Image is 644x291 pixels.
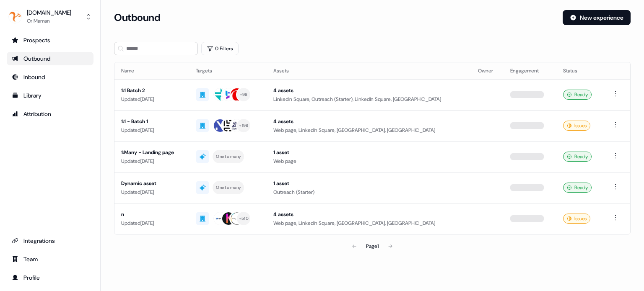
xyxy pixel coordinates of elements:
[273,210,464,219] div: 4 assets
[563,10,631,25] button: New experience
[121,117,182,126] div: 1:1 - Batch 1
[240,91,248,98] div: + 98
[239,215,249,222] div: + 510
[121,95,182,103] div: Updated [DATE]
[7,89,93,102] a: Go to templates
[121,148,182,157] div: 1:Many - Landing page
[121,157,182,165] div: Updated [DATE]
[216,184,241,191] div: One to many
[12,91,88,100] div: Library
[7,7,93,27] button: [DOMAIN_NAME]Or Maman
[563,183,592,193] div: Ready
[27,17,71,25] div: Or Maman
[121,219,182,227] div: Updated [DATE]
[114,62,189,79] th: Name
[273,148,464,157] div: 1 asset
[273,86,464,95] div: 4 assets
[7,52,93,65] a: Go to outbound experience
[563,152,592,162] div: Ready
[273,188,464,196] div: Outreach (Starter)
[201,42,239,55] button: 0 Filters
[114,11,160,24] h3: Outbound
[7,107,93,121] a: Go to attribution
[273,95,464,103] div: LinkedIn Square, Outreach (Starter), LinkedIn Square, [GEOGRAPHIC_DATA]
[121,126,182,134] div: Updated [DATE]
[12,54,88,63] div: Outbound
[239,122,248,129] div: + 198
[471,62,504,79] th: Owner
[7,70,93,84] a: Go to Inbound
[7,271,93,284] a: Go to profile
[267,62,471,79] th: Assets
[7,33,93,47] a: Go to prospects
[273,117,464,126] div: 4 assets
[273,157,464,165] div: Web page
[366,242,379,250] div: Page 1
[27,8,71,17] div: [DOMAIN_NAME]
[563,90,592,100] div: Ready
[12,110,88,118] div: Attribution
[12,273,88,282] div: Profile
[121,210,182,219] div: n
[12,73,88,81] div: Inbound
[563,121,590,131] div: Issues
[273,219,464,227] div: Web page, LinkedIn Square, [GEOGRAPHIC_DATA], [GEOGRAPHIC_DATA]
[563,214,590,224] div: Issues
[12,237,88,245] div: Integrations
[273,179,464,188] div: 1 asset
[121,86,182,95] div: 1:1 Batch 2
[189,62,267,79] th: Targets
[7,252,93,266] a: Go to team
[504,62,556,79] th: Engagement
[12,36,88,44] div: Prospects
[12,255,88,263] div: Team
[216,153,241,160] div: One to many
[7,234,93,247] a: Go to integrations
[556,62,604,79] th: Status
[121,179,182,188] div: Dynamic asset
[121,188,182,196] div: Updated [DATE]
[273,126,464,134] div: Web page, LinkedIn Square, [GEOGRAPHIC_DATA], [GEOGRAPHIC_DATA]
